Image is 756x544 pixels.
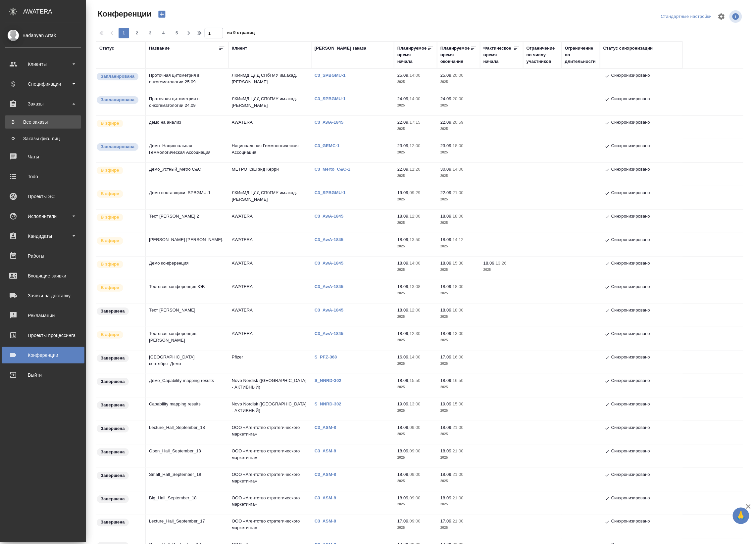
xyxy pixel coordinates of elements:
[101,167,119,174] p: В эфире
[440,196,477,203] p: 2025
[440,220,477,226] p: 2025
[440,214,453,219] p: 18.09,
[397,308,410,313] p: 18.09,
[440,73,453,78] p: 25.09,
[5,330,81,340] div: Проекты процессинга
[397,284,410,289] p: 18.09,
[397,102,434,109] p: 2025
[410,167,421,172] p: 11:20
[228,374,311,397] td: Novo Nordisk ([GEOGRAPHIC_DATA] - АКТИВНЫЙ)
[453,190,464,195] p: 21:00
[5,350,81,360] div: Конференции
[101,97,134,103] p: Запланирована
[453,261,464,266] p: 15:30
[440,167,453,172] p: 30.09,
[146,515,228,538] td: Lecture_Hall_September_17
[315,495,341,500] a: C3_ASM-8
[611,236,650,244] p: Синхронизировано
[146,280,228,303] td: Тестовая конференция ЮВ
[410,120,421,125] p: 17:15
[440,143,453,148] p: 23.09,
[397,196,434,203] p: 2025
[315,472,341,477] a: C3_ASM-8
[228,351,311,374] td: Pfizer
[397,149,434,156] p: 2025
[483,261,496,266] p: 18.09,
[315,190,351,195] a: C3_SPBGMU-1
[2,248,84,264] a: Работы
[440,495,453,500] p: 18.09,
[397,290,434,297] p: 2025
[315,237,348,242] p: C3_AwA-1845
[440,378,453,383] p: 18.09,
[453,214,464,219] p: 18:00
[453,308,464,313] p: 18:00
[146,233,228,256] td: [PERSON_NAME] [PERSON_NAME].
[410,308,421,313] p: 12:00
[228,163,311,186] td: МЕТРО Кэш энд Керри
[228,116,311,139] td: AWATERA
[527,45,558,65] div: Ограничение по числу участников
[611,448,650,456] p: Синхронизировано
[397,173,434,179] p: 2025
[101,214,119,221] p: В эфире
[101,472,125,479] p: Завершена
[440,173,477,179] p: 2025
[440,267,477,273] p: 2025
[315,425,341,430] a: C3_ASM-8
[228,233,311,256] td: AWATERA
[5,115,81,129] a: ВВсе заказы
[397,214,410,219] p: 18.09,
[101,284,119,291] p: В эфире
[2,367,84,383] a: Выйти
[440,126,477,132] p: 2025
[483,45,513,65] div: Фактическое время начала
[158,28,169,38] button: 4
[440,190,453,195] p: 22.09,
[440,360,477,367] p: 2025
[2,148,84,165] a: Чаты
[410,143,421,148] p: 12:00
[5,152,81,162] div: Чаты
[440,331,453,336] p: 18.09,
[440,431,477,438] p: 2025
[611,401,650,409] p: Синхронизировано
[228,398,311,421] td: Novo Nordisk ([GEOGRAPHIC_DATA] - АКТИВНЫЙ)
[453,448,464,453] p: 21:00
[146,210,228,233] td: Тест [PERSON_NAME] 2
[453,355,464,359] p: 16:00
[397,401,410,406] p: 19.09,
[397,331,410,336] p: 18.09,
[145,28,156,38] button: 3
[228,468,311,491] td: ООО «Агентство стратегического маркетинга»
[154,9,170,20] button: Создать
[5,251,81,261] div: Работы
[611,189,650,197] p: Синхронизировано
[315,401,346,406] a: S_NNRD-302
[101,449,125,455] p: Завершена
[146,257,228,280] td: Демо конференция
[315,214,348,219] a: C3_AwA-1845
[410,425,421,430] p: 09:00
[440,448,453,453] p: 18.09,
[5,172,81,182] div: Todo
[714,9,730,24] span: Настроить таблицу
[611,495,650,503] p: Синхронизировано
[397,378,410,383] p: 18.09,
[172,28,182,38] button: 5
[228,92,311,115] td: ЛКИиМД ЦЛД СПбГМУ им.акад. [PERSON_NAME]
[611,471,650,479] p: Синхронизировано
[2,347,84,363] a: Конференции
[5,291,81,301] div: Заявки на доставку
[315,73,351,78] a: C3_SPBGMU-1
[228,257,311,280] td: AWATERA
[611,72,650,80] p: Синхронизировано
[315,120,348,125] a: C3_AwA-1845
[315,96,351,101] p: C3_SPBGMU-1
[453,167,464,172] p: 14:00
[146,163,228,186] td: Демо_Устный_Metro C&C
[5,99,81,109] div: Заказы
[96,9,151,19] span: Конференции
[146,491,228,515] td: Big_Hall_September_18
